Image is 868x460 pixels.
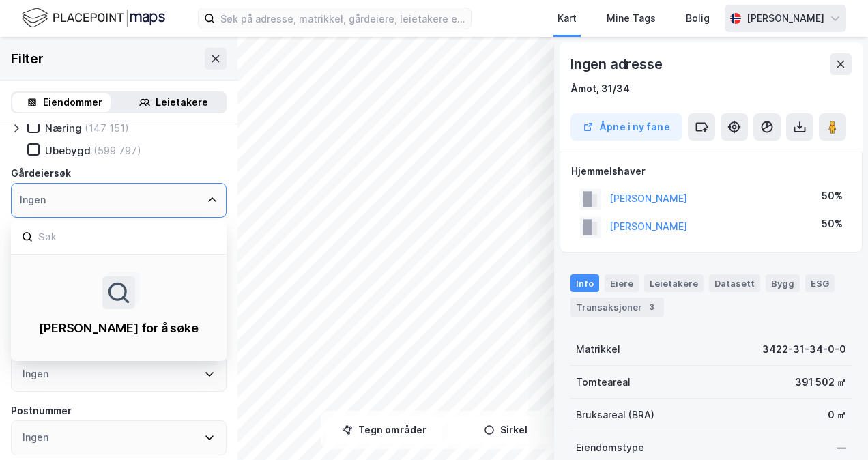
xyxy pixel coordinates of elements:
iframe: Chat Widget [800,394,868,460]
div: Info [570,274,599,292]
div: Mine Tags [607,10,656,27]
div: Eiendommer [43,94,102,111]
div: Gårdeiersøk [11,165,71,182]
div: Ubebygd [45,144,91,157]
div: Hjemmelshaver [571,163,851,179]
div: Bruksareal (BRA) [576,407,654,423]
div: Tomteareal [576,374,631,390]
div: Kart [558,10,577,27]
div: (599 797) [93,144,141,157]
div: Transaksjoner [570,298,664,317]
div: Næring [45,121,82,134]
div: Ingen adresse [570,53,665,75]
div: Postnummer [11,403,72,419]
div: Leietakere [156,94,208,111]
button: Tegn områder [326,416,442,444]
div: Kontrollprogram for chat [800,394,868,460]
div: Åmot, 31/34 [570,81,630,97]
div: Leietakere [644,274,704,292]
div: Ingen [23,366,48,382]
div: Ingen [23,429,48,446]
input: Søk på adresse, matrikkel, gårdeiere, leietakere eller personer [215,8,471,29]
div: [PERSON_NAME] [747,10,824,27]
div: 391 502 ㎡ [795,374,846,390]
div: Bolig [686,10,710,27]
div: 3422-31-34-0-0 [762,341,846,358]
div: Eiendomstype [576,440,644,456]
div: Filter [11,48,44,70]
img: logo.f888ab2527a4732fd821a326f86c7f29.svg [22,6,165,30]
div: (147 151) [85,121,129,134]
div: Eiere [605,274,639,292]
button: Åpne i ny fane [570,113,682,141]
div: ESG [805,274,835,292]
div: Matrikkel [576,341,620,358]
div: Ingen [20,192,46,208]
button: Sirkel [448,416,564,444]
div: Bygg [766,274,800,292]
div: 50% [822,216,843,232]
div: 3 [645,300,659,314]
div: 50% [822,188,843,204]
div: Datasett [709,274,760,292]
